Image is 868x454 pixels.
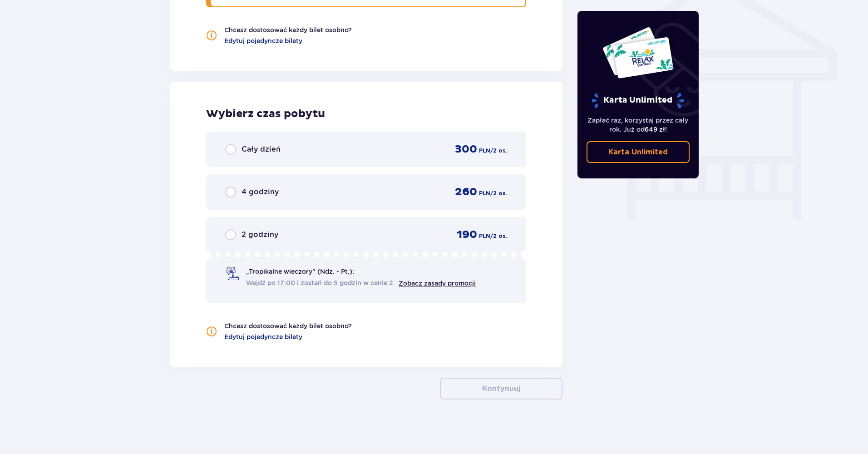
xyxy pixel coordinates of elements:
[490,189,507,197] span: / 2 os.
[490,232,507,240] span: / 2 os.
[587,141,690,163] a: Karta Unlimited
[490,147,507,155] span: / 2 os.
[457,228,477,242] span: 190
[242,230,278,240] span: 2 godziny
[608,147,668,157] p: Karta Unlimited
[224,321,352,331] p: Chcesz dostosować każdy bilet osobno?
[224,36,302,45] a: Edytuj pojedyncze bilety
[587,116,690,134] p: Zapłać raz, korzystaj przez cały rok. Już od !
[206,107,526,121] h2: Wybierz czas pobytu
[224,332,302,341] a: Edytuj pojedyncze bilety
[242,187,279,197] span: 4 godziny
[602,26,674,79] img: Dwie karty całoroczne do Suntago z napisem 'UNLIMITED RELAX', na białym tle z tropikalnymi liśćmi...
[399,280,476,287] a: Zobacz zasady promocji
[455,143,477,156] span: 300
[242,144,281,154] span: Cały dzień
[246,267,354,276] span: „Tropikalne wieczory" (Ndz. - Pt.):
[479,147,490,155] span: PLN
[479,189,490,197] span: PLN
[440,378,562,400] button: Kontynuuj
[246,278,395,287] span: Wejdź po 17:00 i zostań do 5 godzin w cenie 2.
[482,384,520,394] p: Kontynuuj
[479,232,490,240] span: PLN
[645,126,665,133] span: 649 zł
[224,25,352,35] p: Chcesz dostosować każdy bilet osobno?
[455,185,477,199] span: 260
[591,93,685,109] p: Karta Unlimited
